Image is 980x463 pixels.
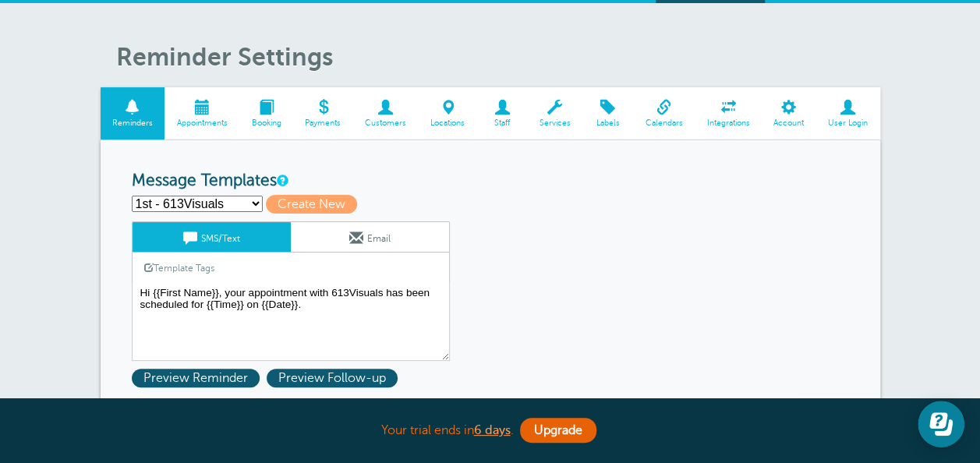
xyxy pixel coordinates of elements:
[918,401,964,447] iframe: Resource center
[816,87,880,140] a: User Login
[293,87,353,140] a: Payments
[361,118,411,128] span: Customers
[535,118,575,128] span: Services
[266,197,364,211] a: Create New
[476,87,527,140] a: Staff
[301,118,345,128] span: Payments
[590,118,625,128] span: Labels
[267,369,398,387] span: Preview Follow-up
[353,87,419,140] a: Customers
[108,118,157,128] span: Reminders
[247,118,285,128] span: Booking
[132,283,450,361] textarea: Hi {{First Name}}, your appointment with 613Visuals has been scheduled for {{Time}} on {{Date}}.
[101,414,880,447] div: Your trial ends in .
[641,118,687,128] span: Calendars
[132,171,849,191] h3: Message Templates
[769,118,808,128] span: Account
[419,87,477,140] a: Locations
[133,253,226,283] a: Template Tags
[267,371,402,385] a: Preview Follow-up
[520,418,596,443] a: Upgrade
[824,118,872,128] span: User Login
[239,87,293,140] a: Booking
[484,118,519,128] span: Staff
[633,87,695,140] a: Calendars
[695,87,762,140] a: Integrations
[165,87,239,140] a: Appointments
[277,175,286,186] a: This is the wording for your reminder and follow-up messages. You can create multiple templates i...
[172,118,232,128] span: Appointments
[426,118,469,128] span: Locations
[702,118,754,128] span: Integrations
[527,87,582,140] a: Services
[132,371,267,385] a: Preview Reminder
[116,42,880,72] h1: Reminder Settings
[474,423,511,437] a: 6 days
[133,222,291,252] a: SMS/Text
[132,369,260,387] span: Preview Reminder
[291,222,449,252] a: Email
[266,195,357,214] span: Create New
[582,87,633,140] a: Labels
[762,87,816,140] a: Account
